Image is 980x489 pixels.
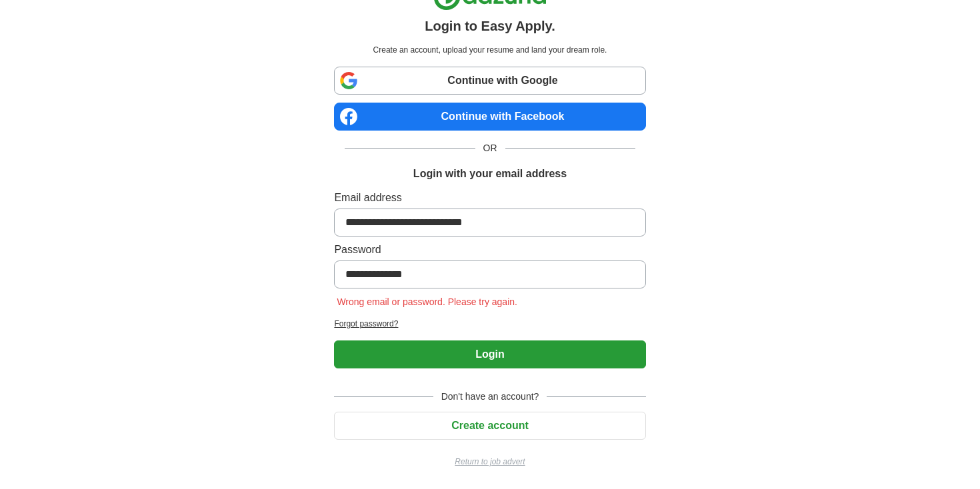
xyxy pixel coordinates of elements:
[334,456,645,468] a: Return to job advert
[334,67,645,95] a: Continue with Google
[337,44,643,56] p: Create an account, upload your resume and land your dream role.
[334,190,645,206] label: Email address
[413,166,567,182] h1: Login with your email address
[334,420,645,431] a: Create account
[334,340,645,368] button: Login
[425,16,555,36] h1: Login to Easy Apply.
[334,296,520,307] span: Wrong email or password. Please try again.
[433,390,547,404] span: Don't have an account?
[334,242,645,258] label: Password
[334,318,645,330] a: Forgot password?
[475,141,505,155] span: OR
[334,103,645,131] a: Continue with Facebook
[334,412,645,440] button: Create account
